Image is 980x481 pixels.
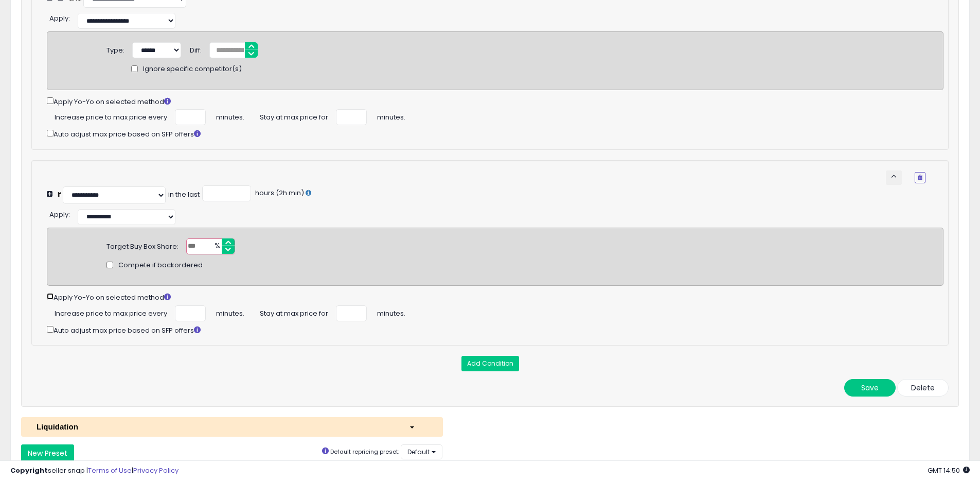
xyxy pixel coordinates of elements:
div: Type: [106,42,124,56]
div: Liquidation [29,421,401,432]
button: Save [844,379,896,397]
span: Increase price to max price every [55,109,167,123]
span: Default [407,448,430,456]
span: Apply [49,210,68,219]
div: : [49,10,70,24]
button: Delete [897,379,949,397]
div: Apply Yo-Yo on selected method [47,291,943,303]
span: Stay at max price for [260,305,328,319]
button: Default [401,444,442,459]
span: Apply [49,13,68,23]
span: Stay at max price for [260,109,328,123]
span: Compete if backordered [118,261,203,270]
span: keyboard_arrow_up [889,171,899,181]
div: Target Buy Box Share: [106,238,179,252]
i: Remove Condition [918,175,922,181]
div: in the last [168,190,200,200]
a: Privacy Policy [133,466,179,475]
a: Terms of Use [88,466,132,475]
span: Ignore specific competitor(s) [143,64,242,74]
span: % [208,239,225,254]
span: hours (2h min) [254,188,304,198]
button: keyboard_arrow_up [886,170,902,185]
div: : [49,207,70,220]
span: 2025-09-16 14:50 GMT [928,466,970,475]
div: Auto adjust max price based on SFP offers [47,128,943,140]
div: seller snap | | [10,466,179,476]
span: minutes. [377,305,405,319]
span: minutes. [216,305,244,319]
span: minutes. [377,109,405,123]
div: Auto adjust max price based on SFP offers [47,324,943,336]
div: Diff: [190,42,202,56]
small: Default repricing preset: [330,448,399,456]
div: Apply Yo-Yo on selected method [47,95,943,107]
span: Increase price to max price every [55,305,167,319]
span: minutes. [216,109,244,123]
button: Liquidation [21,417,443,436]
button: New Preset [21,444,74,462]
strong: Copyright [10,466,48,475]
button: Add Condition [461,356,519,371]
